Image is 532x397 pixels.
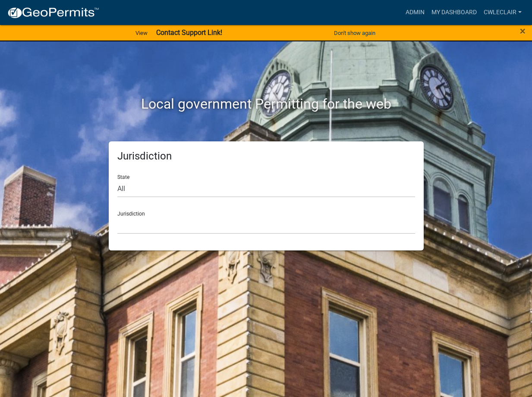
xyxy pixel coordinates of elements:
[480,4,525,21] a: cwleclair
[402,4,428,21] a: Admin
[132,26,151,40] a: View
[156,28,222,37] strong: Contact Support Link!
[27,96,506,112] h2: Local government Permitting for the web
[520,25,526,37] span: ×
[331,26,379,40] button: Don't show again
[520,26,526,36] button: Close
[428,4,480,21] a: My Dashboard
[117,150,415,163] h5: Jurisdiction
